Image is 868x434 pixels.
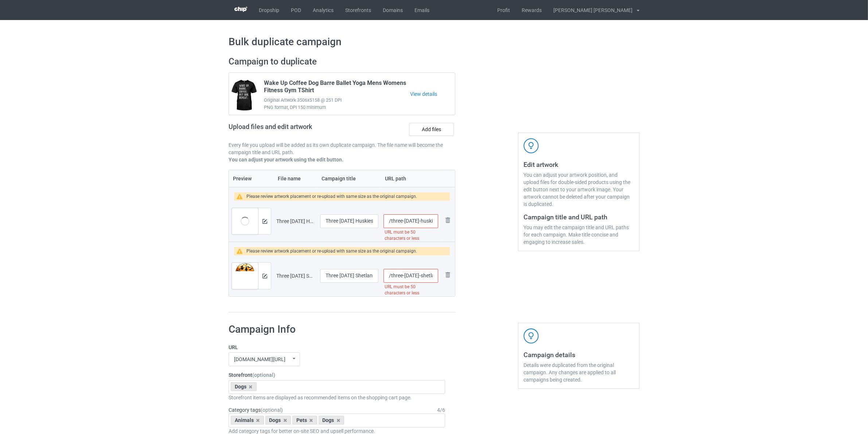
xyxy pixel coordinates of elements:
img: warning [237,194,246,199]
div: You can adjust your artwork position, and upload files for double-sided products using the edit b... [523,171,634,208]
b: You can adjust your artwork using the edit button. [229,157,343,163]
p: Every file you upload will be added as its own duplicate campaign. The file name will become the ... [229,141,455,156]
div: Details were duplicated from the original campaign. Any changes are applied to all campaigns bein... [523,361,634,383]
div: [DOMAIN_NAME][URL] [234,357,285,362]
img: svg+xml;base64,PD94bWwgdmVyc2lvbj0iMS4wIiBlbmNvZGluZz0iVVRGLTgiPz4KPHN2ZyB3aWR0aD0iNDJweCIgaGVpZ2... [523,328,539,344]
span: Wake Up Coffee Dog Barre Ballet Yoga Mens Womens Fitness Gym TShirt [264,79,410,97]
img: svg+xml;base64,PD94bWwgdmVyc2lvbj0iMS4wIiBlbmNvZGluZz0iVVRGLTgiPz4KPHN2ZyB3aWR0aD0iMjhweCIgaGVpZ2... [443,270,452,279]
div: You may edit the campaign title and URL paths for each campaign. Make title concise and engaging ... [523,224,634,246]
img: svg+xml;base64,PD94bWwgdmVyc2lvbj0iMS4wIiBlbmNvZGluZz0iVVRGLTgiPz4KPHN2ZyB3aWR0aD0iMTRweCIgaGVpZ2... [262,219,267,224]
th: Preview [229,170,274,187]
div: [PERSON_NAME] [PERSON_NAME] [548,1,632,19]
h3: Campaign title and URL path [523,213,634,221]
div: Three [DATE] Shetland Sheepdogs As Witch Mummy Zombie TShirt.png [276,272,315,279]
div: Dogs [231,382,257,391]
th: Campaign title [318,170,381,187]
h2: Upload files and edit artwork [229,123,365,136]
a: View details [410,90,455,98]
h1: Bulk duplicate campaign [229,35,639,48]
img: svg+xml;base64,PD94bWwgdmVyc2lvbj0iMS4wIiBlbmNvZGluZz0iVVRGLTgiPz4KPHN2ZyB3aWR0aD0iMTRweCIgaGVpZ2... [262,274,267,278]
th: URL path [381,170,441,187]
span: (optional) [252,372,275,378]
div: Animals [231,416,264,425]
h2: Campaign to duplicate [229,56,455,67]
div: Pets [292,416,317,425]
div: Please review artwork placement or re-upload with same size as the original campaign. [246,247,417,255]
img: svg+xml;base64,PD94bWwgdmVyc2lvbj0iMS4wIiBlbmNvZGluZz0iVVRGLTgiPz4KPHN2ZyB3aWR0aD0iNDJweCIgaGVpZ2... [523,138,539,153]
div: Dogs [265,416,291,425]
div: Storefront items are displayed as recommended items on the shopping cart page. [229,394,445,401]
label: URL [229,344,445,351]
span: (optional) [261,407,283,413]
h3: Campaign details [523,351,634,359]
span: Original Artwork 3506x5158 @ 251 DPI [264,97,410,104]
div: 4 / 6 [437,406,445,414]
h3: Edit artwork [523,160,634,169]
img: svg+xml;base64,PD94bWwgdmVyc2lvbj0iMS4wIiBlbmNvZGluZz0iVVRGLTgiPz4KPHN2ZyB3aWR0aD0iMjhweCIgaGVpZ2... [443,216,452,224]
img: 3d383065fc803cdd16c62507c020ddf8.png [234,7,247,12]
th: File name [274,170,318,187]
img: original.png [232,263,258,294]
div: Dogs [319,416,345,425]
div: URL must be 50 characters or less [384,283,438,297]
h1: Campaign Info [229,323,445,336]
label: Storefront [229,371,445,379]
div: Please review artwork placement or re-upload with same size as the original campaign. [246,192,417,201]
span: PNG format, DPI 150 minimum [264,104,410,111]
label: Add files [409,123,454,136]
img: warning [237,249,246,254]
label: Category tags [229,406,283,414]
div: Three [DATE] Huskies As Horror Witch Mummy Zombie TShirt.png [276,218,315,225]
div: URL must be 50 characters or less [384,228,438,243]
